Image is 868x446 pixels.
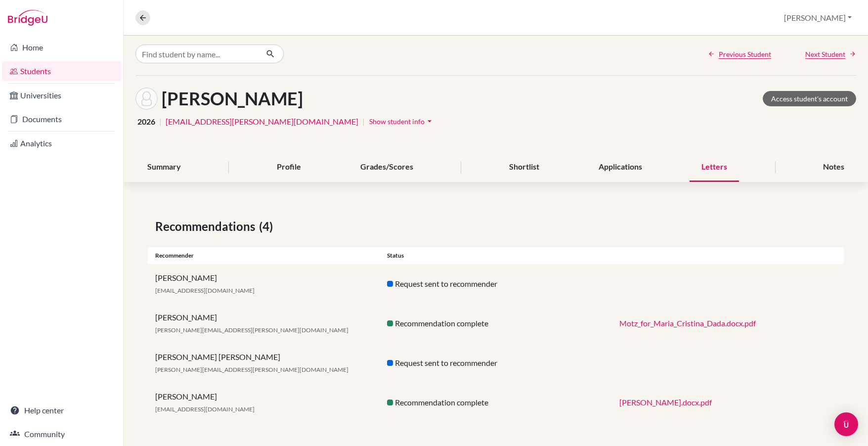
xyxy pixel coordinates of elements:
i: arrow_drop_down [425,116,434,126]
a: Access student's account [763,91,856,106]
span: [PERSON_NAME][EMAIL_ADDRESS][PERSON_NAME][DOMAIN_NAME] [155,326,348,334]
button: Show student infoarrow_drop_down [369,114,435,129]
span: [EMAIL_ADDRESS][DOMAIN_NAME] [155,287,255,294]
div: Request sent to recommender [380,278,611,290]
a: [EMAIL_ADDRESS][PERSON_NAME][DOMAIN_NAME] [166,116,358,128]
span: (4) [259,218,277,235]
h1: [PERSON_NAME] [162,88,303,109]
a: Help center [2,401,121,420]
div: Applications [587,153,654,182]
div: Recommender [148,251,380,260]
span: Next Student [805,49,845,59]
div: Profile [265,153,313,182]
span: Previous Student [719,49,771,59]
div: Recommendation complete [380,317,611,329]
span: Show student info [369,117,425,126]
div: Notes [811,153,856,182]
a: Motz_for_Maria_Cristina_Dada.docx.pdf [619,318,756,328]
a: Home [2,38,121,57]
img: Bridge-U [8,10,47,26]
div: Request sent to recommender [380,357,611,369]
img: Maria Cristina Dada Chávez's avatar [135,88,158,110]
div: Summary [135,153,193,182]
span: Recommendations [155,218,259,235]
a: [PERSON_NAME].docx.pdf [619,398,712,407]
span: | [362,116,365,128]
div: Open Intercom Messenger [834,412,858,436]
span: | [159,116,162,128]
div: [PERSON_NAME] [PERSON_NAME] [148,351,380,375]
span: [EMAIL_ADDRESS][DOMAIN_NAME] [155,405,255,413]
div: Recommendation complete [380,397,611,408]
div: Grades/Scores [348,153,425,182]
a: Community [2,424,121,444]
a: Previous Student [708,49,771,59]
a: Students [2,61,121,81]
span: 2026 [137,116,155,128]
div: Shortlist [497,153,551,182]
div: [PERSON_NAME] [148,391,380,414]
div: Status [380,251,611,260]
input: Find student by name... [135,45,258,63]
div: Letters [690,153,739,182]
a: Universities [2,86,121,105]
a: Next Student [805,49,856,59]
div: [PERSON_NAME] [148,272,380,296]
div: [PERSON_NAME] [148,312,380,335]
a: Analytics [2,134,121,153]
button: [PERSON_NAME] [780,8,856,27]
span: [PERSON_NAME][EMAIL_ADDRESS][PERSON_NAME][DOMAIN_NAME] [155,366,348,373]
a: Documents [2,109,121,129]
